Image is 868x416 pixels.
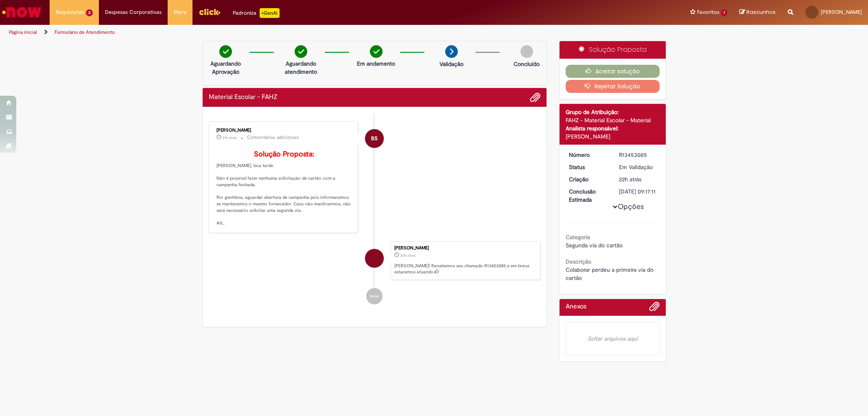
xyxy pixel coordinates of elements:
div: R13453085 [619,151,657,159]
p: Aguardando atendimento [281,59,321,76]
dt: Conclusão Estimada [563,187,613,204]
button: Adicionar anexos [649,301,660,316]
div: Analista responsável: [566,124,660,132]
b: Categoria [566,233,590,241]
button: Rejeitar Solução [566,80,660,93]
span: 22h atrás [619,176,641,183]
dt: Status [563,163,613,171]
span: Despesas Corporativas [105,8,162,16]
h2: Material Escolar - FAHZ Histórico de tíquete [209,94,278,101]
a: Página inicial [9,29,37,35]
img: arrow-next.png [445,45,458,58]
span: Segunda via do cartão [566,242,623,249]
p: [PERSON_NAME], boa tarde. Não é possível fazer nenhuma solicitação de cartão com a campanha fecha... [216,150,352,227]
em: Soltar arquivos aqui [566,322,660,355]
img: check-circle-green.png [370,45,383,58]
span: Rascunhos [746,8,776,16]
b: Solução Proposta: [254,150,314,159]
button: Adicionar anexos [530,92,540,103]
small: Comentários adicionais [247,134,299,141]
p: Em andamento [357,59,395,68]
span: 21h atrás [223,135,237,140]
span: 3 [86,9,93,16]
img: check-circle-green.png [219,45,232,58]
p: Concluído [514,60,540,68]
h2: Anexos [566,303,586,310]
div: FAHZ - Material Escolar - Material [566,116,660,124]
ul: Trilhas de página [6,25,573,40]
div: Padroniza [233,8,280,18]
p: Aguardando Aprovação [206,59,245,76]
div: [PERSON_NAME] [566,132,660,141]
span: BS [371,129,378,148]
p: Validação [439,60,464,68]
p: +GenAi [260,8,280,18]
b: Descrição [566,258,591,265]
li: Isabely Camily Rodrigues [209,241,541,280]
img: img-circle-grey.png [520,45,533,58]
div: Em Validação [619,163,657,171]
div: 27/08/2025 15:17:07 [619,175,657,183]
span: Requisições [56,8,84,16]
span: 1 [721,9,727,16]
ul: Histórico de tíquete [209,113,541,313]
p: [PERSON_NAME]! Recebemos seu chamado R13453085 e em breve estaremos atuando. [394,263,536,275]
div: [PERSON_NAME] [394,246,536,251]
span: 22h atrás [400,253,415,258]
a: Formulário de Atendimento [55,29,115,35]
time: 27/08/2025 15:56:26 [223,135,237,140]
span: Colaborar perdeu a primeira via do cartão [566,266,655,282]
div: Grupo de Atribuição: [566,108,660,116]
span: More [174,8,186,16]
time: 27/08/2025 15:17:07 [619,176,641,183]
img: ServiceNow [1,4,43,20]
span: Favoritos [697,8,719,16]
div: Solução Proposta [560,41,666,59]
dt: Número [563,151,613,159]
a: Rascunhos [739,9,776,16]
img: click_logo_yellow_360x200.png [199,6,221,18]
time: 27/08/2025 15:17:07 [400,253,415,258]
dt: Criação [563,175,613,183]
div: Barbara Sanchez [365,129,384,148]
img: check-circle-green.png [295,45,307,58]
div: [PERSON_NAME] [216,128,352,133]
div: Isabely Camily Rodrigues [365,249,384,268]
span: [PERSON_NAME] [821,9,862,15]
div: [DATE] 09:17:11 [619,187,657,196]
button: Aceitar solução [566,65,660,78]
